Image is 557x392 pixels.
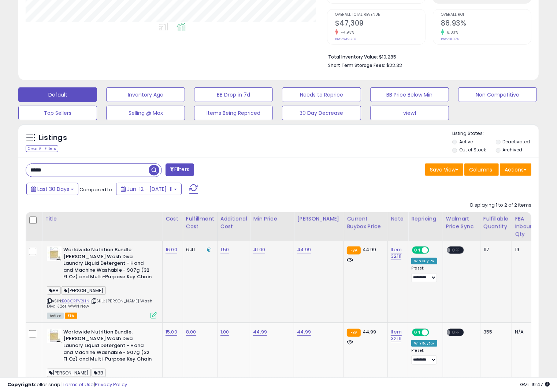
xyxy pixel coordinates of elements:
button: Last 30 Days [26,183,78,195]
a: 16.00 [166,246,177,253]
a: Item 32111 [391,328,402,342]
div: Additional Cost [220,215,247,230]
button: view1 [370,106,449,120]
div: 117 [483,246,506,253]
small: FBA [347,329,360,337]
button: Items Being Repriced [194,106,273,120]
button: Actions [500,163,531,176]
img: 41IEUge6CmL._SL40_.jpg [47,329,62,343]
span: Compared to: [79,186,113,193]
div: Win BuyBox [411,258,437,264]
div: 6.41 [186,246,212,253]
div: Win BuyBox [411,340,437,347]
button: BB Drop in 7d [194,87,273,102]
button: Filters [166,163,194,176]
span: ON [413,329,422,335]
a: B0CGRPV2HN [62,298,89,304]
button: Top Sellers [18,106,97,120]
p: Listing States: [452,130,539,137]
a: 8.00 [186,328,196,336]
button: Jun-12 - [DATE]-11 [116,183,182,195]
div: Preset: [411,348,437,365]
div: ASIN: [47,246,157,318]
label: Out of Stock [459,147,486,153]
label: Deactivated [502,139,530,145]
small: FBA [347,246,360,255]
span: 44.99 [363,246,376,253]
label: Active [459,139,473,145]
div: Current Buybox Price [347,215,385,230]
b: Worldwide Nutrition Bundle: [PERSON_NAME] Wash Diva Laundry Liquid Detergent - Hand and Machine W... [63,246,152,282]
button: Non Competitive [458,87,537,102]
h2: 86.93% [441,19,531,29]
small: Prev: $49,762 [335,37,356,41]
span: [PERSON_NAME] [47,369,91,377]
div: Title [45,215,159,223]
span: 2025-08-11 19:47 GMT [520,381,550,388]
button: Save View [425,163,463,176]
span: [PERSON_NAME] [62,286,105,295]
a: Item 32111 [391,246,402,260]
a: 1.50 [220,246,229,253]
div: 355 [483,329,506,335]
div: Cost [166,215,180,223]
span: | SKU: [PERSON_NAME] Wash Diva 32oz WWN New [47,298,152,309]
span: Jun-12 - [DATE]-11 [127,185,172,193]
span: Overall ROI [441,13,531,17]
a: Terms of Use [63,381,94,388]
img: 41IEUge6CmL._SL40_.jpg [47,246,62,261]
span: OFF [428,247,440,253]
li: $10,285 [328,52,526,61]
h2: $47,309 [335,19,425,29]
div: Min Price [253,215,291,223]
span: BB [92,369,105,377]
span: OFF [428,329,440,335]
div: seller snap | | [7,381,127,388]
span: All listings currently available for purchase on Amazon [47,313,64,319]
span: $22.32 [386,62,402,69]
a: 44.99 [297,328,311,336]
button: Selling @ Max [106,106,185,120]
small: 6.83% [444,30,458,35]
small: -4.93% [338,30,354,35]
div: N/A [515,329,534,335]
div: Fulfillment Cost [186,215,214,230]
span: 44.99 [363,328,376,335]
button: 30 Day Decrease [282,106,361,120]
div: Walmart Price Sync [446,215,477,230]
span: Columns [469,166,492,173]
a: 44.99 [297,246,311,253]
small: Prev: 81.37% [441,37,459,41]
strong: Copyright [7,381,34,388]
h5: Listings [39,133,67,143]
button: Needs to Reprice [282,87,361,102]
div: Preset: [411,266,437,282]
div: Note [391,215,405,223]
div: Repricing [411,215,440,223]
div: Displaying 1 to 2 of 2 items [470,202,531,209]
div: [PERSON_NAME] [297,215,341,223]
span: Last 30 Days [37,185,69,193]
a: 44.99 [253,328,267,336]
label: Archived [502,147,522,153]
a: Privacy Policy [95,381,127,388]
b: Short Term Storage Fees: [328,62,385,68]
div: Fulfillable Quantity [483,215,509,230]
a: 15.00 [166,328,177,336]
span: OFF [450,329,462,335]
a: 41.00 [253,246,265,253]
a: 1.00 [220,328,229,336]
b: Worldwide Nutrition Bundle: [PERSON_NAME] Wash Diva Laundry Liquid Detergent - Hand and Machine W... [63,329,152,365]
span: FBA [65,313,77,319]
span: ON [413,247,422,253]
span: Overall Total Revenue [335,13,425,17]
div: 19 [515,246,534,253]
button: Default [18,87,97,102]
button: Columns [464,163,499,176]
div: FBA inbound Qty [515,215,537,238]
b: Total Inventory Value: [328,54,378,60]
div: Clear All Filters [26,145,58,152]
span: BB [47,286,61,295]
span: OFF [450,247,462,253]
button: Inventory Age [106,87,185,102]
